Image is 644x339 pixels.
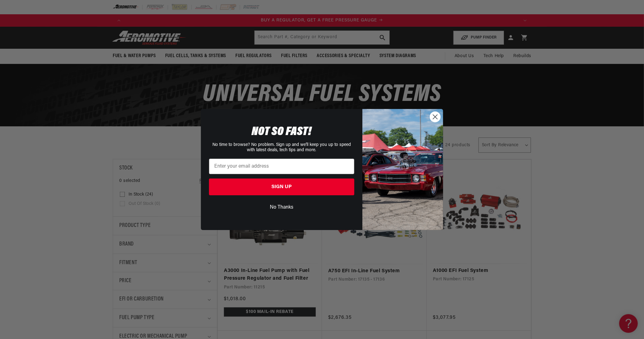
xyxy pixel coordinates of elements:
button: Close dialog [430,111,441,122]
img: 85cdd541-2605-488b-b08c-a5ee7b438a35.jpeg [362,109,443,230]
span: NOT SO FAST! [252,126,312,138]
button: No Thanks [209,201,354,213]
span: No time to browse? No problem. Sign up and we'll keep you up to speed with latest deals, tech tip... [212,142,351,152]
button: SIGN UP [209,179,354,195]
input: Enter your email address [209,159,354,174]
